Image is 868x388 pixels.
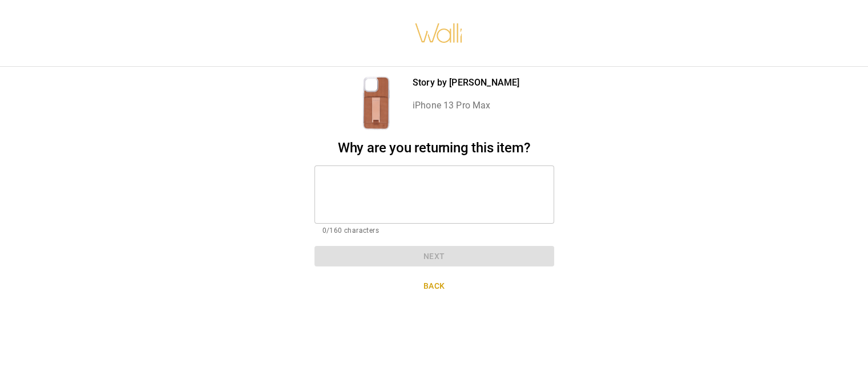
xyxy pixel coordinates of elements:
p: 0/160 characters [322,225,546,237]
button: Back [314,276,554,297]
p: Story by [PERSON_NAME] [413,76,519,90]
h2: Why are you returning this item? [314,140,554,156]
img: walli-inc.myshopify.com [414,9,463,58]
p: iPhone 13 Pro Max [413,99,519,112]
